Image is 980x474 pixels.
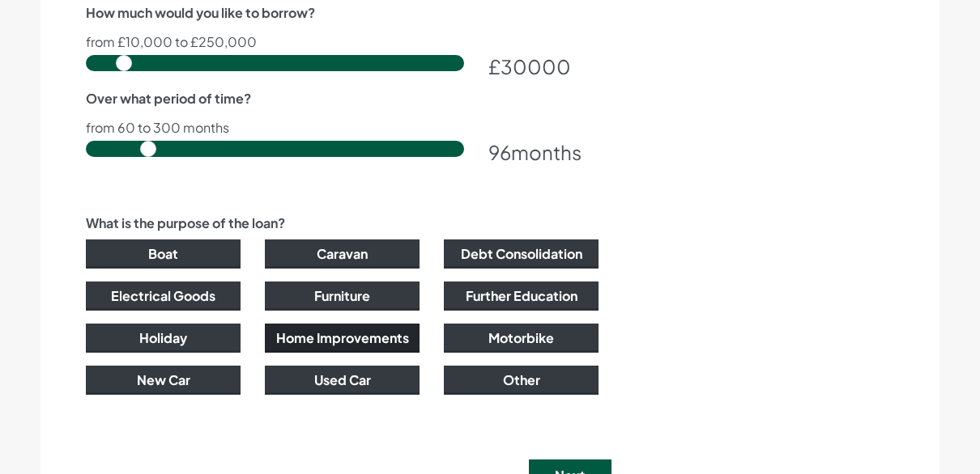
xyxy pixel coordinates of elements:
[86,36,599,49] p: from £10,000 to £250,000
[86,366,241,395] button: New Car
[86,239,241,269] button: Boat
[488,140,511,164] span: 96
[488,138,599,167] div: months
[86,281,241,311] button: Electrical Goods
[501,54,571,78] span: 30000
[444,366,599,395] button: Other
[444,281,599,311] button: Further Education
[86,324,241,353] button: Holiday
[265,281,420,311] button: Furniture
[86,121,599,134] p: from 60 to 300 months
[488,52,599,81] div: £
[86,89,251,108] label: Over what period of time?
[86,3,315,23] label: How much would you like to borrow?
[265,239,420,269] button: Caravan
[86,214,285,233] label: What is the purpose of the loan?
[444,324,599,353] button: Motorbike
[265,366,420,395] button: Used Car
[265,324,420,353] button: Home Improvements
[444,239,599,269] button: Debt Consolidation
